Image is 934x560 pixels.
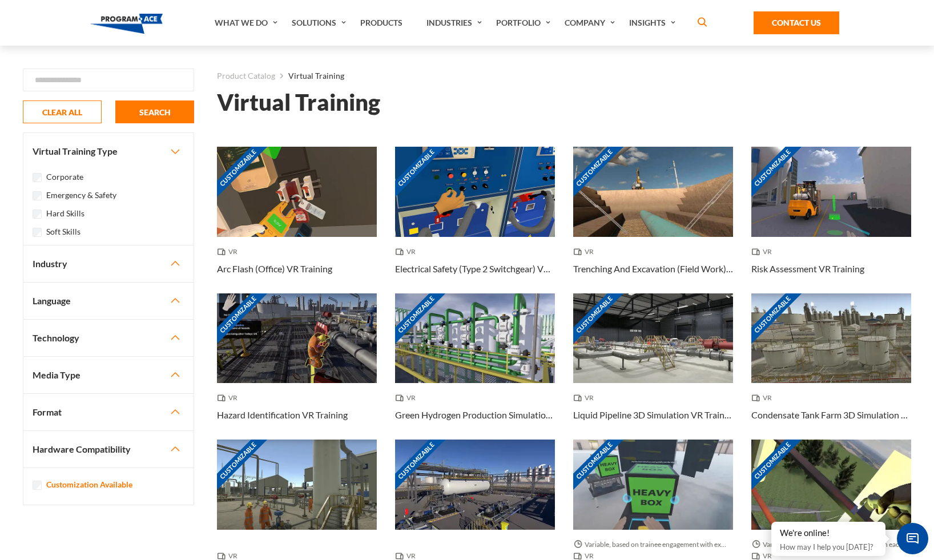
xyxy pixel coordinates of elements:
button: Hardware Compatibility [23,431,194,468]
a: Customizable Thumbnail - Trenching And Excavation (Field Work) VR Training VR Trenching And Excav... [573,147,733,293]
button: Format [23,394,194,430]
a: Customizable Thumbnail - Electrical Safety (Type 2 Switchgear) VR Training VR Electrical Safety (... [395,147,555,293]
span: VR [217,392,242,404]
span: VR [751,246,776,257]
button: Language [23,283,194,319]
h1: Virtual Training [217,92,380,112]
span: VR [395,392,420,404]
a: Customizable Thumbnail - Liquid Pipeline 3D Simulation VR Training VR Liquid Pipeline 3D Simulati... [573,293,733,440]
span: VR [573,246,598,257]
label: Hard Skills [46,207,84,220]
span: Variable, based on trainee engagement with exercises. [573,539,733,550]
img: Program-Ace [90,14,163,34]
button: Industry [23,245,194,282]
h3: Liquid Pipeline 3D Simulation VR Training [573,408,733,422]
h3: Hazard Identification VR Training [217,408,348,422]
a: Customizable Thumbnail - Arc Flash (Office) VR Training VR Arc Flash (Office) VR Training [217,147,377,293]
a: Customizable Thumbnail - Condensate Tank Farm 3D Simulation VR Training VR Condensate Tank Farm 3... [751,293,911,440]
input: Corporate [33,173,42,182]
a: Product Catalog [217,69,275,83]
span: Variable, based on trainee interaction with each section. [751,539,911,550]
h3: Condensate Tank Farm 3D Simulation VR Training [751,408,911,422]
span: VR [395,246,420,257]
h3: Electrical Safety (Type 2 Switchgear) VR Training [395,262,555,276]
h3: Risk Assessment VR Training [751,262,864,276]
span: VR [573,392,598,404]
button: Virtual Training Type [23,133,194,170]
a: Customizable Thumbnail - Green Hydrogen Production Simulation VR Training VR Green Hydrogen Produ... [395,293,555,440]
nav: breadcrumb [217,69,911,83]
input: Hard Skills [33,210,42,219]
button: CLEAR ALL [23,100,102,123]
span: VR [751,392,776,404]
h3: Arc Flash (Office) VR Training [217,262,332,276]
a: Customizable Thumbnail - Hazard Identification VR Training VR Hazard Identification VR Training [217,293,377,440]
button: Technology [23,320,194,356]
li: Virtual Training [275,69,344,83]
span: VR [217,246,242,257]
label: Emergency & Safety [46,189,116,202]
button: Media Type [23,357,194,393]
input: Customization Available [33,481,42,490]
h3: Green Hydrogen Production Simulation VR Training [395,408,555,422]
h3: Trenching And Excavation (Field Work) VR Training [573,262,733,276]
input: Soft Skills [33,228,42,237]
div: We're online! [780,527,877,539]
label: Soft Skills [46,225,80,238]
a: Customizable Thumbnail - Risk Assessment VR Training VR Risk Assessment VR Training [751,147,911,293]
p: How may I help you [DATE]? [780,540,877,554]
input: Emergency & Safety [33,191,42,200]
a: Contact Us [754,11,839,34]
span: Chat Widget [897,523,928,554]
label: Customization Available [46,478,132,491]
label: Corporate [46,171,83,183]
